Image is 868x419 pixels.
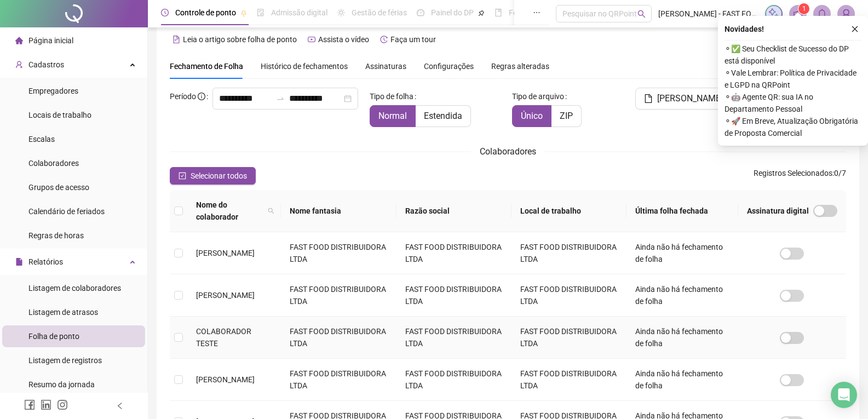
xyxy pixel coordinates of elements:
[480,146,536,157] span: Colaboradores
[424,62,474,70] span: Configurações
[28,60,64,69] span: Cadastros
[15,61,23,68] span: user-add
[281,274,396,317] td: FAST FOOD DISTRIBUIDORA LTDA
[276,94,285,103] span: to
[318,35,369,44] span: Assista o vídeo
[396,274,511,317] td: FAST FOOD DISTRIBUIDORA LTDA
[198,93,205,100] span: info-circle
[396,359,511,401] td: FAST FOOD DISTRIBUIDORA LTDA
[511,190,626,232] th: Local de trabalho
[15,37,23,44] span: home
[261,62,348,71] span: Histórico de fechamentos
[626,190,738,232] th: Última folha fechada
[491,62,549,70] span: Regras alteradas
[266,197,277,225] span: search
[396,317,511,359] td: FAST FOOD DISTRIBUIDORA LTDA
[431,8,474,17] span: Painel do DP
[28,135,55,144] span: Escalas
[281,232,396,274] td: FAST FOOD DISTRIBUIDORA LTDA
[170,62,243,71] span: Fechamento de Folha
[161,9,169,16] span: clock-circle
[281,317,396,359] td: FAST FOOD DISTRIBUIDORA LTDA
[725,43,861,67] span: ⚬ ✅ Seu Checklist de Sucesso do DP está disponível
[28,87,78,95] span: Empregadores
[396,190,511,232] th: Razão social
[28,332,79,341] span: Folha de ponto
[509,8,579,17] span: Folha de pagamento
[831,382,857,408] div: Open Intercom Messenger
[28,207,105,216] span: Calendário de feriados
[28,159,79,168] span: Colaboradores
[28,231,84,240] span: Regras de horas
[424,111,462,121] span: Estendida
[417,9,424,16] span: dashboard
[28,308,98,317] span: Listagem de atrasos
[196,291,255,300] span: [PERSON_NAME]
[28,284,121,292] span: Listagem de colaboradores
[257,9,265,16] span: file-done
[802,5,806,13] span: 1
[637,10,646,18] span: search
[352,8,407,17] span: Gestão de férias
[478,10,485,16] span: pushpin
[511,232,626,274] td: FAST FOOD DISTRIBUIDORA LTDA
[511,317,626,359] td: FAST FOOD DISTRIBUIDORA LTDA
[170,167,256,185] button: Selecionar todos
[511,359,626,401] td: FAST FOOD DISTRIBUIDORA LTDA
[179,172,186,180] span: check-square
[240,10,247,16] span: pushpin
[281,359,396,401] td: FAST FOOD DISTRIBUIDORA LTDA
[41,399,51,410] span: linkedin
[337,9,345,16] span: sun
[196,327,251,348] span: COLABORADOR TESTE
[378,111,407,121] span: Normal
[747,205,809,217] span: Assinatura digital
[635,369,723,390] span: Ainda não há fechamento de folha
[396,232,511,274] td: FAST FOOD DISTRIBUIDORA LTDA
[308,36,315,43] span: youtube
[57,399,68,410] span: instagram
[817,9,827,19] span: bell
[170,92,196,101] span: Período
[175,8,236,17] span: Controle de ponto
[725,67,861,91] span: ⚬ Vale Lembrar: Política de Privacidade e LGPD na QRPoint
[635,285,723,306] span: Ainda não há fechamento de folha
[191,170,247,182] span: Selecionar todos
[851,25,859,33] span: close
[28,257,63,266] span: Relatórios
[24,399,35,410] span: facebook
[512,90,564,102] span: Tipo de arquivo
[560,111,573,121] span: ZIP
[276,94,285,103] span: swap-right
[196,375,255,384] span: [PERSON_NAME]
[533,9,541,16] span: ellipsis
[281,190,396,232] th: Nome fantasia
[644,94,653,103] span: file
[725,115,861,139] span: ⚬ 🚀 Em Breve, Atualização Obrigatória de Proposta Comercial
[196,199,263,223] span: Nome do colaborador
[657,92,723,105] span: [PERSON_NAME]
[116,402,124,410] span: left
[725,23,764,35] span: Novidades !
[28,111,91,119] span: Locais de trabalho
[754,167,846,185] span: : 0 / 7
[754,169,832,177] span: Registros Selecionados
[173,36,180,43] span: file-text
[28,36,73,45] span: Página inicial
[635,88,732,110] button: [PERSON_NAME]
[658,8,758,20] span: [PERSON_NAME] - FAST FOOD DISTRIBUIDORA LTDA
[365,62,406,70] span: Assinaturas
[196,249,255,257] span: [PERSON_NAME]
[635,327,723,348] span: Ainda não há fechamento de folha
[725,91,861,115] span: ⚬ 🤖 Agente QR: sua IA no Departamento Pessoal
[768,8,780,20] img: sparkle-icon.fc2bf0ac1784a2077858766a79e2daf3.svg
[183,35,297,44] span: Leia o artigo sobre folha de ponto
[15,258,23,266] span: file
[271,8,327,17] span: Admissão digital
[635,243,723,263] span: Ainda não há fechamento de folha
[390,35,436,44] span: Faça um tour
[28,183,89,192] span: Grupos de acesso
[838,5,854,22] img: 94960
[370,90,413,102] span: Tipo de folha
[495,9,502,16] span: book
